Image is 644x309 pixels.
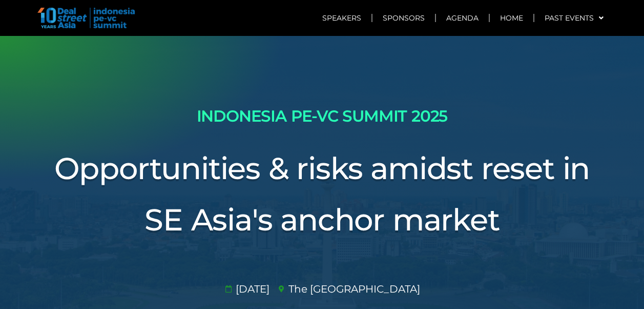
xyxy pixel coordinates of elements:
span: [DATE]​ [233,281,269,297]
h3: Opportunities & risks amidst reset in SE Asia's anchor market [35,143,609,246]
a: Speakers [312,6,371,30]
h2: INDONESIA PE-VC SUMMIT 2025 [35,103,609,130]
span: The [GEOGRAPHIC_DATA]​ [286,281,420,297]
a: Past Events [534,6,614,30]
a: Home [490,6,533,30]
a: Agenda [436,6,489,30]
a: Sponsors [372,6,435,30]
